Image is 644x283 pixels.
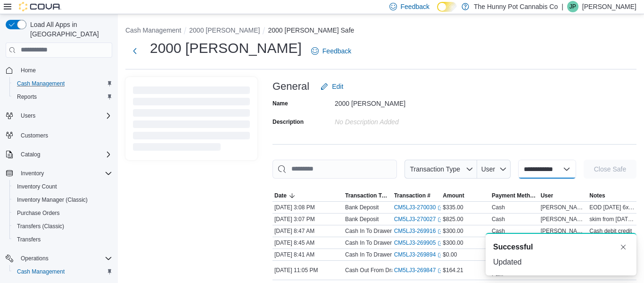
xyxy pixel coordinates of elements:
button: Inventory [2,167,116,180]
button: Date [272,190,343,201]
p: Bank Deposit [345,204,379,211]
button: Inventory Manager (Classic) [9,193,116,206]
img: Cova [19,2,61,11]
label: Description [272,118,304,126]
button: Operations [17,253,52,264]
button: Close Safe [584,160,636,179]
span: Cash Management [13,266,112,277]
p: Cash Out From Drawer (Cash 4 - Inventory) [345,266,455,274]
p: [PERSON_NAME] [582,1,636,12]
div: Cash [492,204,505,211]
button: User [539,190,588,201]
span: Loading [133,88,250,153]
svg: External link [438,268,443,274]
div: 2000 [PERSON_NAME] [335,96,461,107]
span: Catalog [17,149,112,160]
div: [DATE] 8:45 AM [272,237,343,249]
svg: External link [438,252,443,258]
span: Purchase Orders [13,207,112,219]
a: Cash Management [13,78,68,89]
span: Successful [493,241,533,253]
span: [PERSON_NAME] [541,215,586,223]
span: [PERSON_NAME] [541,204,586,211]
div: [DATE] 11:05 PM [272,265,343,276]
span: Cash Management [13,78,112,89]
span: Reports [17,93,37,101]
a: Home [17,65,40,76]
span: Cash Management [17,268,65,275]
div: [DATE] 8:41 AM [272,249,343,260]
div: No Description added [335,114,461,126]
div: Cash [492,215,505,223]
span: Feedback [401,2,429,11]
button: Operations [2,252,116,265]
span: Transaction Type [345,192,390,199]
p: The Hunny Pot Cannabis Co [474,1,558,12]
span: $164.21 [443,266,463,274]
a: CM5LJ3-269916External link [394,227,444,235]
span: Transaction Type [410,165,460,173]
span: Purchase Orders [17,209,60,217]
span: Customers [17,129,112,141]
div: Jenny Page [567,1,578,12]
div: Updated [493,257,629,268]
a: Transfers (Classic) [13,221,68,232]
a: Feedback [307,42,355,60]
button: Cash Management [9,77,116,90]
a: CM5LJ3-269905External link [394,239,444,247]
span: Amount [443,192,464,199]
button: Edit [317,77,347,96]
a: Transfers [13,234,44,245]
svg: External link [438,229,443,234]
svg: External link [438,217,443,223]
span: JP [570,1,576,12]
p: Cash In To Drawer (Cash 3) [345,239,415,247]
input: Dark Mode [437,2,457,12]
span: Home [21,67,36,74]
a: CM5LJ3-270030External link [394,204,444,211]
button: Customers [2,128,116,142]
span: Inventory Manager (Classic) [13,194,112,206]
button: Amount [441,190,490,201]
button: Purchase Orders [9,206,116,220]
button: User [477,160,511,179]
span: $0.00 [443,251,457,258]
span: Notes [589,192,605,199]
a: CM5LJ3-270027External link [394,215,444,223]
label: Name [272,100,288,107]
span: Inventory [21,170,44,177]
button: Catalog [2,148,116,161]
a: Purchase Orders [13,207,64,219]
a: CM5LJ3-269847External link [394,266,444,274]
button: Reports [9,90,116,103]
span: Catalog [21,151,40,158]
h3: General [272,81,309,92]
button: Transaction Type [405,160,477,179]
a: CM5LJ3-269894External link [394,251,444,258]
a: Inventory Count [13,181,61,192]
button: Transaction Type [343,190,392,201]
span: Users [17,110,112,121]
button: Cash Management [125,26,181,34]
button: Home [2,63,116,77]
span: Inventory Count [17,183,57,190]
nav: An example of EuiBreadcrumbs [125,26,636,37]
span: Reports [13,91,112,103]
span: Edit [332,82,343,91]
p: Cash In To Drawer (Cash 4 - Inventory) [345,251,444,258]
div: [DATE] 3:07 PM [272,214,343,225]
button: Inventory [17,168,48,179]
span: skim from [DATE] 4x100 2x50 16x320 1x5 [589,215,635,223]
svg: External link [438,205,443,211]
span: Load All Apps in [GEOGRAPHIC_DATA] [26,20,112,39]
span: $300.00 [443,227,463,235]
button: Notes [587,190,636,201]
span: Inventory Count [13,181,112,192]
a: Cash Management [13,266,68,277]
a: Reports [13,91,41,103]
button: Cash Management [9,265,116,278]
span: Operations [21,255,49,262]
a: Customers [17,130,52,141]
span: Users [21,112,35,120]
